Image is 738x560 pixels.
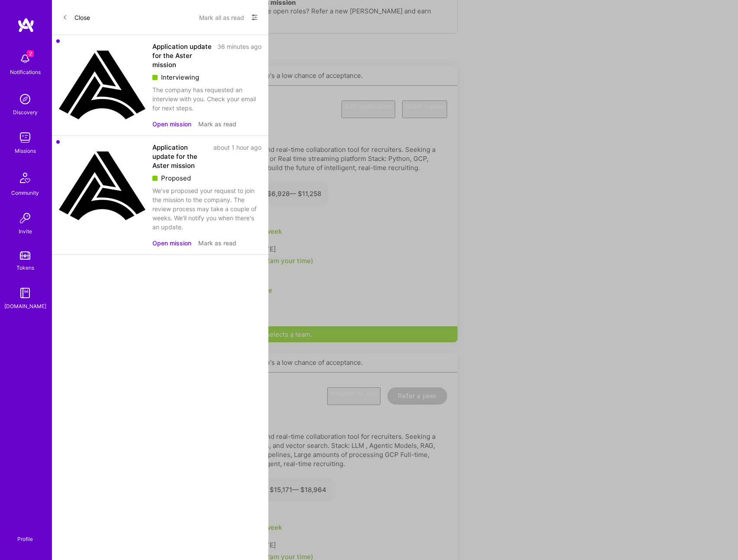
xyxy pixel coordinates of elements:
div: Interviewing [152,73,261,82]
img: Community [15,167,35,188]
div: 36 minutes ago [217,42,261,69]
img: Invite [16,209,34,227]
button: Open mission [152,238,191,248]
img: Company Logo [59,143,145,229]
button: Mark all as read [199,10,244,24]
button: Mark as read [198,119,236,129]
div: about 1 hour ago [213,143,261,170]
button: Mark as read [198,238,236,248]
div: Profile [17,534,33,543]
div: We've proposed your request to join the mission to the company. The review process may take a cou... [152,186,261,232]
div: Discovery [13,108,38,117]
img: logo [17,17,35,33]
div: Proposed [152,174,261,183]
img: Company Logo [59,42,145,129]
div: The company has requested an interview with you. Check your email for next steps. [152,85,261,113]
img: discovery [16,90,34,108]
div: Invite [19,227,32,236]
div: Tokens [16,263,34,272]
div: Notifications [10,68,41,77]
img: teamwork [16,129,34,146]
button: Open mission [152,119,191,129]
div: Application update for the Aster mission [152,42,212,69]
div: Missions [15,146,36,155]
button: Close [62,10,90,24]
div: [DOMAIN_NAME] [4,302,46,311]
span: 2 [27,50,34,57]
a: Profile [14,525,36,543]
img: tokens [20,251,30,260]
img: guide book [16,284,34,302]
img: bell [16,50,34,68]
div: Community [11,188,39,197]
div: Application update for the Aster mission [152,143,208,170]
